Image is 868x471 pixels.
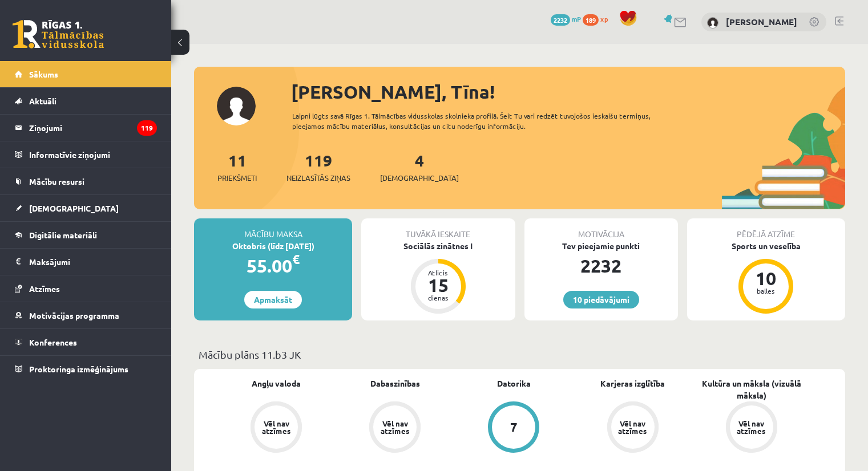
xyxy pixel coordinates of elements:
a: 189 xp [583,14,613,23]
div: Pēdējā atzīme [687,218,845,240]
a: Karjeras izglītība [600,377,665,389]
div: 10 [749,269,783,287]
span: Sākums [29,69,58,79]
a: 119Neizlasītās ziņas [286,150,350,184]
a: Vēl nav atzīmes [336,401,454,455]
div: dienas [421,294,455,301]
div: Oktobris (līdz [DATE]) [194,240,352,252]
span: [DEMOGRAPHIC_DATA] [380,172,459,184]
a: Mācību resursi [15,168,157,194]
legend: Maksājumi [29,249,157,275]
div: balles [749,287,783,294]
span: € [292,251,300,267]
legend: Informatīvie ziņojumi [29,141,157,168]
div: Sociālās zinātnes I [361,240,515,252]
a: [DEMOGRAPHIC_DATA] [15,195,157,221]
a: Apmaksāt [244,291,302,308]
span: Konferences [29,337,77,347]
a: Sociālās zinātnes I Atlicis 15 dienas [361,240,515,315]
a: Motivācijas programma [15,302,157,328]
div: Sports un veselība [687,240,845,252]
img: Tīna Treija [707,17,718,29]
span: Proktoringa izmēģinājums [29,364,128,374]
div: 15 [421,276,455,294]
a: 7 [454,401,573,455]
span: 189 [583,14,599,26]
a: Konferences [15,329,157,355]
span: 2232 [551,14,570,26]
a: 2232 mP [551,14,581,23]
div: Atlicis [421,269,455,276]
a: Vēl nav atzīmes [692,401,811,455]
div: Laipni lūgts savā Rīgas 1. Tālmācības vidusskolas skolnieka profilā. Šeit Tu vari redzēt tuvojošo... [292,111,683,131]
div: Motivācija [524,218,678,240]
a: Dabaszinības [370,377,420,389]
span: Digitālie materiāli [29,230,97,240]
span: xp [600,14,608,23]
p: Mācību plāns 11.b3 JK [199,347,841,362]
div: Tev pieejamie punkti [524,240,678,252]
a: Vēl nav atzīmes [217,401,336,455]
div: 2232 [524,252,678,279]
a: Atzīmes [15,275,157,302]
div: 7 [510,421,518,433]
a: 4[DEMOGRAPHIC_DATA] [380,150,459,184]
a: Kultūra un māksla (vizuālā māksla) [692,377,811,401]
span: Mācību resursi [29,176,84,186]
a: 11Priekšmeti [217,150,257,184]
span: Priekšmeti [217,172,257,184]
legend: Ziņojumi [29,115,157,141]
a: Ziņojumi119 [15,115,157,141]
span: Atzīmes [29,283,60,294]
div: Vēl nav atzīmes [379,420,411,435]
span: Neizlasītās ziņas [286,172,350,184]
div: Mācību maksa [194,218,352,240]
i: 119 [137,120,157,136]
a: Rīgas 1. Tālmācības vidusskola [13,20,104,48]
span: [DEMOGRAPHIC_DATA] [29,203,119,213]
div: Tuvākā ieskaite [361,218,515,240]
a: 10 piedāvājumi [563,291,639,308]
div: Vēl nav atzīmes [617,420,649,435]
span: Aktuāli [29,96,56,106]
a: Maksājumi [15,249,157,275]
a: Angļu valoda [252,377,301,389]
div: [PERSON_NAME], Tīna! [291,78,845,105]
a: Digitālie materiāli [15,222,157,248]
a: Informatīvie ziņojumi [15,141,157,168]
a: Aktuāli [15,88,157,114]
span: Motivācijas programma [29,310,119,320]
a: Sports un veselība 10 balles [687,240,845,315]
div: 55.00 [194,252,352,279]
a: Datorika [497,377,531,389]
a: Vēl nav atzīmes [574,401,692,455]
div: Vēl nav atzīmes [260,420,292,435]
span: mP [572,14,581,23]
a: [PERSON_NAME] [726,16,797,27]
a: Sākums [15,61,157,87]
a: Proktoringa izmēģinājums [15,356,157,382]
div: Vēl nav atzīmes [736,420,768,435]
